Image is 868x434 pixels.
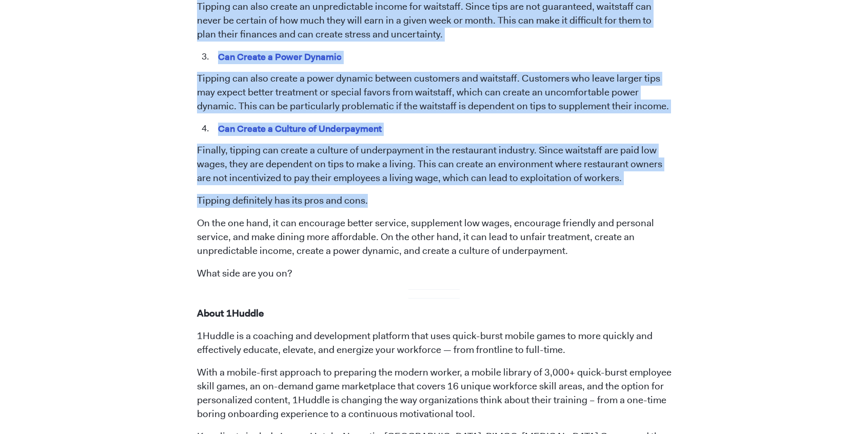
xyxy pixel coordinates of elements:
p: What side are you on? [197,267,672,281]
p: Tipping definitely has its pros and cons. [197,194,672,208]
p: 1Huddle is a coaching and development platform that uses quick-burst mobile games to more quickly... [197,329,672,357]
mark: Can Create a Culture of Underpayment [216,121,384,136]
p: Tipping can also create a power dynamic between customers and waitstaff. Customers who leave larg... [197,72,672,113]
p: Finally, tipping can create a culture of underpayment in the restaurant industry. Since waitstaff... [197,144,672,185]
p: With a mobile-first approach to preparing the modern worker, a mobile library of 3,000+ quick-bur... [197,366,672,421]
p: On the one hand, it can encourage better service, supplement low wages, encourage friendly and pe... [197,216,672,258]
mark: Can Create a Power Dynamic [216,49,344,65]
strong: About 1Huddle [197,307,264,320]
